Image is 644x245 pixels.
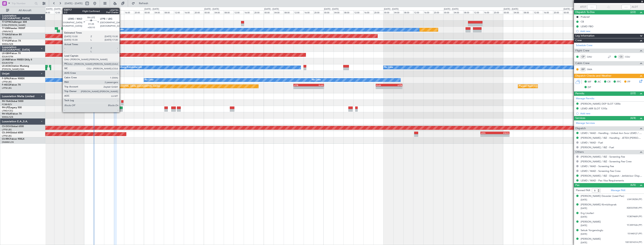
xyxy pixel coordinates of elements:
[581,141,603,144] a: LEMD / MAD - Fuel
[373,10,383,14] div: 20:00
[2,34,22,36] a: T7-EAGLFalcon 8X
[376,86,389,89] div: -
[443,10,453,14] div: 00:00
[2,141,14,144] a: DNMM/LOS
[2,113,11,115] span: 9H-VSLK
[2,84,10,86] span: F-HECD
[581,220,601,224] div: [PERSON_NAME]
[581,146,614,149] a: [PERSON_NAME] / IBZ - Fuel
[2,125,24,128] a: CS-DOUGlobal 6500
[444,8,459,11] div: [DATE] - [DATE]
[618,55,624,59] div: CS
[575,126,586,131] span: Dispatch
[144,10,154,14] div: 00:00
[581,211,594,215] div: Erg Licollari
[581,194,624,198] div: [PERSON_NAME] Devecier (Lead Pax)
[580,5,586,9] span: ATOT
[2,59,9,61] span: LX-INB
[617,80,621,84] span: FFC
[2,132,23,134] a: CS-JHHGlobal 6000
[2,78,25,80] a: F-GPNJFalcon 900EX
[587,55,596,58] a: DAU
[483,10,493,14] div: 16:00
[184,10,194,14] div: 16:00
[481,132,495,134] div: LEZG
[533,10,543,14] div: 12:00
[264,8,279,11] div: [DATE] - [DATE]
[2,87,12,90] a: LFPB/LBG
[625,55,634,58] a: CGU
[2,52,10,55] span: LX-GBH
[588,80,591,84] span: MF
[2,65,29,67] a: LX-AOACitation Mustang
[495,132,509,134] div: KNUQ
[453,10,463,14] div: 04:00
[343,10,353,14] div: 08:00
[204,10,214,14] div: 00:00
[2,116,13,118] a: WMSA/SZB
[553,10,563,14] div: 20:00
[2,36,12,39] a: LFPB/LBG
[581,224,587,227] span: [DATE]
[581,179,624,182] a: LEMD / MAD - Pax Visa Requirements
[580,67,586,71] div: ISP
[74,10,84,14] div: 20:00
[2,109,13,112] a: LFMD/CEQ
[134,10,144,14] div: 20:00
[114,10,124,14] div: 12:00
[10,9,40,12] span: All Aircraft
[504,8,518,11] div: [DATE] - [DATE]
[627,80,630,84] span: FP
[2,113,22,115] a: 9H-VSLKFalcon 7X
[164,10,174,14] div: 08:00
[607,80,611,84] span: CR
[2,138,10,140] span: CS-RRC
[2,78,10,80] span: F-GPNJ
[2,138,24,140] a: CS-RRCFalcon 900LX
[581,198,587,201] span: [DATE]
[2,106,10,109] span: 9H-LPZ
[2,106,22,109] a: 9H-LPZLegacy 500
[2,40,10,42] span: T7-PJ29
[580,30,642,33] div: Add new
[575,150,584,154] span: Others
[130,0,153,6] button: Refresh
[100,83,160,89] div: Planned Maint [GEOGRAPHIC_DATA] ([GEOGRAPHIC_DATA])
[576,97,594,101] a: Manage Permits
[2,21,27,23] a: T7-DYNChallenger 604
[564,8,578,11] div: [DATE] - [DATE]
[174,10,184,14] div: 12:00
[413,10,423,14] div: 12:00
[389,84,402,86] div: LFPB
[2,135,12,137] a: LFPB/LBG
[575,74,611,78] span: Dispatch Checks and Weather
[581,207,587,210] span: [DATE]
[2,52,21,55] a: LX-GBHFalcon 7X
[581,102,621,105] div: [PERSON_NAME] DEP SLOT 1200z
[2,132,10,134] span: CS-JHH
[274,10,283,14] div: 04:00
[463,10,473,14] div: 08:00
[376,84,389,86] div: KLAX
[513,10,523,14] div: 04:00
[581,233,587,235] span: [DATE]
[46,8,61,11] div: [DATE] - [DATE]
[581,20,584,23] div: CB
[54,10,64,14] div: 12:00
[145,77,154,83] div: No Crew
[587,68,596,71] a: SMA
[309,84,324,86] div: KLAX
[588,86,591,89] span: DP
[630,116,636,120] span: (4/4)
[581,131,642,135] a: LEMD / MAD - Handling - United Avn Svcs LEMD / MAD
[581,165,614,168] a: LEMD / MAD - Screening Fee
[543,10,553,14] div: 16:00
[65,2,83,5] span: [DATE] - [DATE]
[493,10,503,14] div: 20:00
[294,86,309,89] div: -
[115,27,124,33] div: No Crew
[573,10,583,14] div: 04:00
[580,55,586,59] div: CP
[224,10,234,14] div: 08:00
[587,5,596,9] input: --:--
